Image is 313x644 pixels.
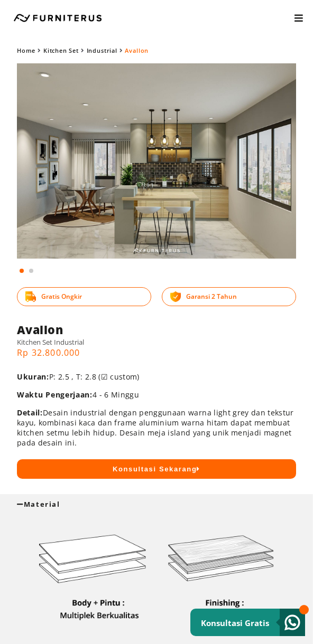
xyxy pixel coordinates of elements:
p: P: 2.5 , T: 2.8 (☑ custom) [17,372,296,382]
a: Kitchen Set [43,46,79,54]
span: Gratis Ongkir [41,292,82,301]
span: Avallon [125,46,149,54]
a: Konsultasi Gratis [190,609,305,636]
p: Desain industrial dengan penggunaan warna light grey dan tekstur kayu, kombinasi kaca dan frame a... [17,408,296,448]
img: Avallon Kitchen Set Industrial by Furniterus [17,63,296,259]
small: Konsultasi Gratis [201,618,269,628]
div: Material [17,499,296,509]
p: 4 - 6 Minggu [17,390,296,400]
button: Konsultasi Sekarang [17,459,296,479]
p: Rp 32.800.000 [17,347,296,358]
h5: Kitchen Set Industrial [17,337,296,347]
span: Garansi 2 Tahun [186,292,237,301]
span: Waktu Pengerjaan: [17,390,93,400]
h1: Avallon [17,322,296,337]
span: Ukuran: [17,372,49,382]
span: Detail: [17,408,43,418]
a: Industrial [87,46,117,54]
a: Home [17,46,35,54]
